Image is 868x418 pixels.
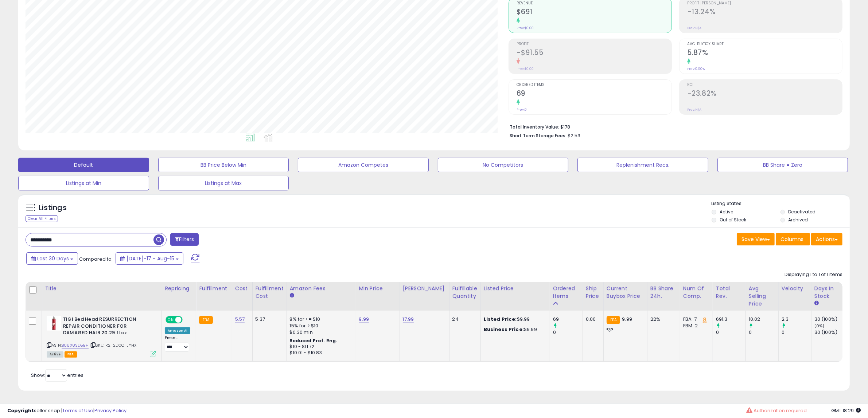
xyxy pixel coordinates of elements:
[737,233,775,245] button: Save View
[687,1,842,5] span: Profit [PERSON_NAME]
[235,316,245,323] a: 5.57
[170,233,199,246] button: Filters
[716,316,746,323] div: 691.3
[687,48,842,58] h2: 5.87%
[47,351,63,358] span: All listings currently available for purchase on Amazon
[814,300,819,307] small: Days In Stock.
[687,107,701,112] small: Prev: N/A
[290,344,350,350] div: $10 - $11.72
[749,329,778,336] div: 0
[39,203,67,213] h5: Listings
[687,83,842,87] span: ROI
[717,158,848,172] button: BB Share = Zero
[782,285,808,292] div: Velocity
[789,209,816,215] label: Deactivated
[116,252,183,265] button: [DATE]-17 - Aug-15
[517,107,527,112] small: Prev: 0
[47,316,61,331] img: 31K+7fXB-1L._SL40_.jpg
[26,215,58,222] div: Clear All Filters
[298,158,429,172] button: Amazon Competes
[517,89,672,99] h2: 69
[789,217,808,223] label: Archived
[290,285,353,292] div: Amazon Fees
[510,133,567,139] b: Short Term Storage Fees:
[37,255,69,262] span: Last 30 Days
[31,372,83,379] span: Show: entries
[90,342,136,348] span: | SKU: R2-2D0C-LYHX
[517,42,672,46] span: Profit
[814,316,844,323] div: 30 (100%)
[256,316,281,323] div: 5.37
[199,285,229,292] div: Fulfillment
[166,317,175,323] span: ON
[785,271,842,278] div: Displaying 1 to 1 of 1 items
[484,326,524,333] b: Business Price:
[359,285,397,292] div: Min Price
[165,335,190,352] div: Preset:
[517,48,672,58] h2: -$91.55
[18,158,149,172] button: Default
[687,89,842,99] h2: -23.82%
[687,42,842,46] span: Avg. Buybox Share
[683,316,707,323] div: FBA: 7
[568,132,580,139] span: $2.53
[452,316,475,323] div: 24
[47,316,156,356] div: ASIN:
[553,285,580,300] div: Ordered Items
[165,327,190,334] div: Amazon AI
[814,329,844,336] div: 30 (100%)
[622,316,632,323] span: 9.99
[749,285,775,308] div: Avg Selling Price
[45,285,159,292] div: Title
[607,316,620,324] small: FBA
[683,323,707,329] div: FBM: 2
[712,200,850,207] p: Listing States:
[452,285,478,300] div: Fulfillable Quantity
[781,236,803,243] span: Columns
[7,407,34,414] strong: Copyright
[403,316,414,323] a: 17.99
[553,316,583,323] div: 69
[687,8,842,17] h2: -13.24%
[290,329,350,336] div: $0.30 min
[290,316,350,323] div: 8% for <= $10
[687,26,701,30] small: Prev: N/A
[776,233,810,245] button: Columns
[586,285,600,300] div: Ship Price
[811,233,842,245] button: Actions
[94,407,126,414] a: Privacy Policy
[683,285,710,300] div: Num of Comp.
[586,316,598,323] div: 0.00
[126,255,174,262] span: [DATE]-17 - Aug-15
[577,158,708,172] button: Replenishment Recs.
[403,285,446,292] div: [PERSON_NAME]
[290,323,350,329] div: 15% for > $10
[290,338,338,344] b: Reduced Prof. Rng.
[18,176,149,190] button: Listings at Min
[607,285,644,300] div: Current Buybox Price
[484,316,544,323] div: $9.99
[687,67,705,71] small: Prev: 0.00%
[63,316,152,338] b: TIGI Bed Head RESURRECTION REPAIR CONDITIONER FOR DAMAGED HAIR 20.29 fl oz
[650,316,674,323] div: 22%
[199,316,213,324] small: FBA
[716,285,743,300] div: Total Rev.
[165,285,193,292] div: Repricing
[814,323,825,329] small: (0%)
[720,217,746,223] label: Out of Stock
[438,158,569,172] button: No Competitors
[782,316,811,323] div: 2.3
[158,176,289,190] button: Listings at Max
[62,407,93,414] a: Terms of Use
[782,329,811,336] div: 0
[290,350,350,356] div: $10.01 - $10.83
[510,124,559,130] b: Total Inventory Value:
[510,122,837,131] li: $178
[517,83,672,87] span: Ordered Items
[484,326,544,333] div: $9.99
[716,329,746,336] div: 0
[79,256,113,263] span: Compared to:
[650,285,677,300] div: BB Share 24h.
[26,252,78,265] button: Last 30 Days
[158,158,289,172] button: BB Price Below Min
